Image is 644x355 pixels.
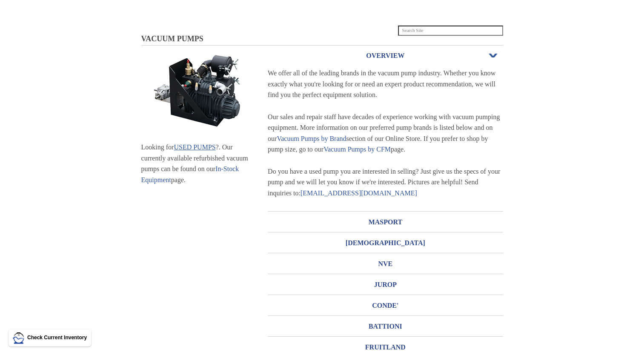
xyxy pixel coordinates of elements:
[398,26,503,36] input: Search Site
[27,334,87,342] p: Check Current Inventory
[268,233,503,253] a: [DEMOGRAPHIC_DATA]
[268,212,503,232] a: MASPORT
[277,135,346,142] a: Vacuum Pumps by Brand
[13,332,25,344] img: LMT Icon
[268,254,503,274] a: NVE
[268,316,503,336] a: BATTIONI
[268,320,503,333] h3: BATTIONI
[268,49,503,63] h3: OVERVIEW
[268,299,503,312] h3: CONDE'
[141,34,203,43] span: VACUUM PUMPS
[268,46,503,66] a: OVERVIEWOpen or Close
[268,68,503,209] div: We offer all of the leading brands in the vacuum pump industry. Whether you know exactly what you...
[268,295,503,315] a: CONDE'
[323,146,391,153] a: Vacuum Pumps by CFM
[268,257,503,271] h3: NVE
[268,215,503,229] h3: MASPORT
[488,53,499,59] span: Open or Close
[150,52,244,130] img: Stacks Image 9449
[268,275,503,295] a: JUROP
[268,236,503,250] h3: [DEMOGRAPHIC_DATA]
[141,165,239,183] a: In-Stock Equipment
[174,143,215,151] a: USED PUMPS
[268,341,503,354] h3: FRUITLAND
[301,189,417,197] a: [EMAIL_ADDRESS][DOMAIN_NAME]
[141,142,254,185] div: Looking for ?. Our currently available refurbished vacuum pumps can be found on our page.
[268,278,503,292] h3: JUROP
